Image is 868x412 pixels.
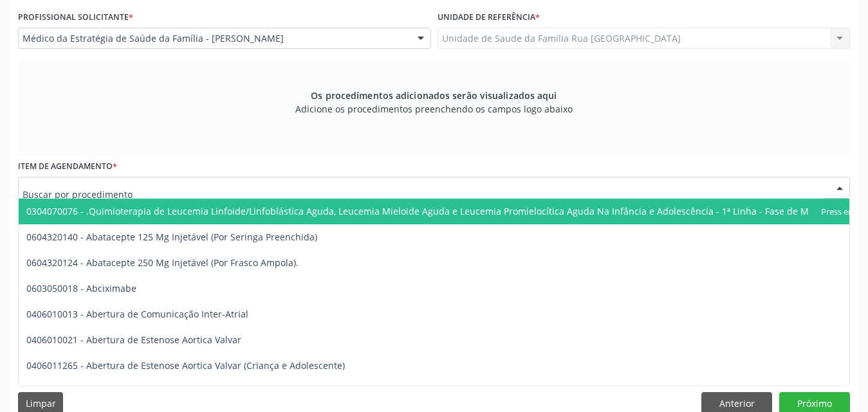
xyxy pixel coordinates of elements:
[438,8,540,28] label: Unidade de referência
[18,8,133,28] label: Profissional Solicitante
[26,359,345,372] span: 0406011265 - Abertura de Estenose Aortica Valvar (Criança e Adolescente)
[23,32,405,45] span: Médico da Estratégia de Saúde da Família - [PERSON_NAME]
[18,157,117,177] label: Item de agendamento
[26,282,136,294] span: 0603050018 - Abciximabe
[23,181,824,207] input: Buscar por procedimento
[26,205,854,217] span: 0304070076 - .Quimioterapia de Leucemia Linfoide/Linfoblástica Aguda, Leucemia Mieloide Aguda e L...
[311,89,557,102] span: Os procedimentos adicionados serão visualizados aqui
[26,308,248,320] span: 0406010013 - Abertura de Comunicação Inter-Atrial
[26,334,241,346] span: 0406010021 - Abertura de Estenose Aortica Valvar
[295,102,573,116] span: Adicione os procedimentos preenchendo os campos logo abaixo
[26,256,299,269] span: 0604320124 - Abatacepte 250 Mg Injetável (Por Frasco Ampola).
[26,385,253,397] span: 0406010030 - Abertura de Estenose Pulmonar Valvar
[26,231,317,243] span: 0604320140 - Abatacepte 125 Mg Injetável (Por Seringa Preenchida)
